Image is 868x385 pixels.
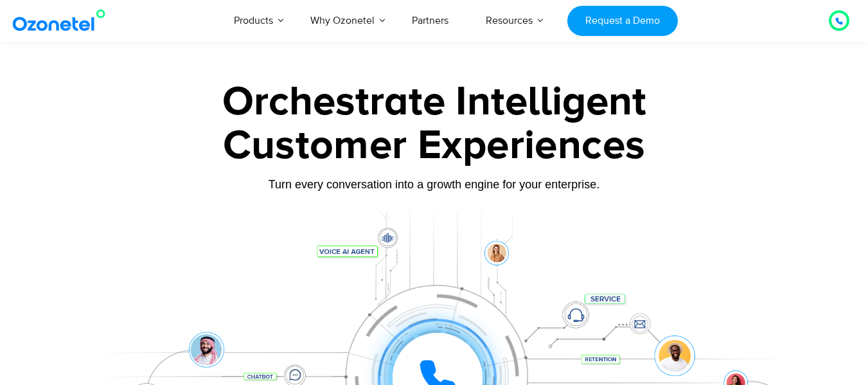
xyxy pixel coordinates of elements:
div: Turn every conversation into a growth engine for your enterprise. [33,177,836,192]
div: Customer Experiences [33,115,836,177]
div: Orchestrate Intelligent [33,82,836,123]
a: Request a Demo [567,6,677,36]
